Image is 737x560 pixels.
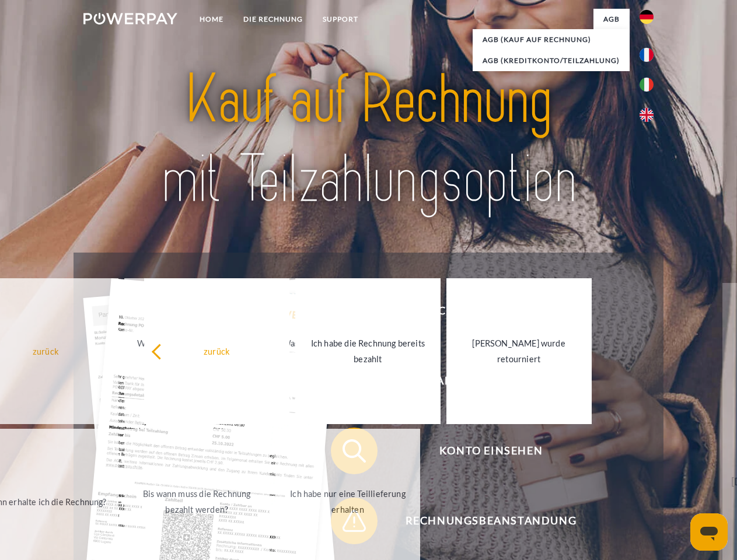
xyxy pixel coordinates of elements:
[302,335,434,367] div: Ich habe die Rechnung bereits bezahlt
[111,56,626,223] img: title-powerpay_de.svg
[348,498,634,544] span: Rechnungsbeanstandung
[593,9,630,30] a: agb
[190,9,233,30] a: Home
[640,78,654,92] img: it
[690,513,728,551] iframe: Schaltfläche zum Öffnen des Messaging-Fensters
[453,335,585,367] div: [PERSON_NAME] wurde retourniert
[131,486,263,517] div: Bis wann muss die Rechnung bezahlt werden?
[313,9,368,30] a: SUPPORT
[640,108,654,122] img: en
[473,50,630,71] a: AGB (Kreditkonto/Teilzahlung)
[640,10,654,24] img: de
[331,498,634,544] button: Rechnungsbeanstandung
[640,48,654,62] img: fr
[282,486,414,517] div: Ich habe nur eine Teillieferung erhalten
[473,29,630,50] a: AGB (Kauf auf Rechnung)
[151,343,282,359] div: zurück
[348,428,634,474] span: Konto einsehen
[83,13,177,24] img: logo-powerpay-white.svg
[331,428,634,474] button: Konto einsehen
[233,9,313,30] a: DIE RECHNUNG
[131,335,263,367] div: Warum habe ich eine Rechnung erhalten?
